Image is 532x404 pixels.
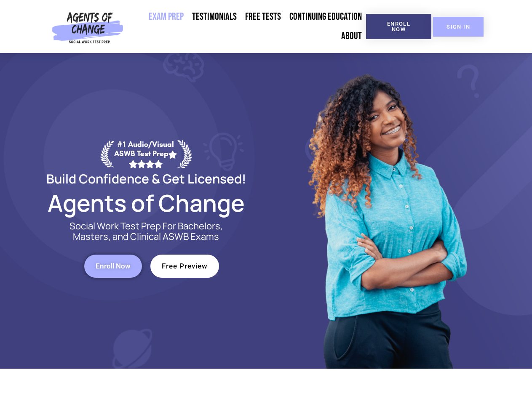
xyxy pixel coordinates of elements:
[188,7,241,27] a: Testimonials
[446,24,470,29] span: SIGN IN
[144,7,188,27] a: Exam Prep
[162,263,208,270] span: Free Preview
[114,140,177,168] div: #1 Audio/Visual ASWB Test Prep
[60,221,233,242] p: Social Work Test Prep For Bachelors, Masters, and Clinical ASWB Exams
[26,193,266,213] h2: Agents of Change
[26,173,266,185] h2: Build Confidence & Get Licensed!
[302,53,471,369] img: Website Image 1 (1)
[285,7,366,27] a: Continuing Education
[337,27,366,46] a: About
[366,14,431,39] a: Enroll Now
[380,21,418,32] span: Enroll Now
[433,17,484,37] a: SIGN IN
[96,263,131,270] span: Enroll Now
[241,7,285,27] a: Free Tests
[84,255,142,278] a: Enroll Now
[150,255,219,278] a: Free Preview
[127,7,366,46] nav: Menu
